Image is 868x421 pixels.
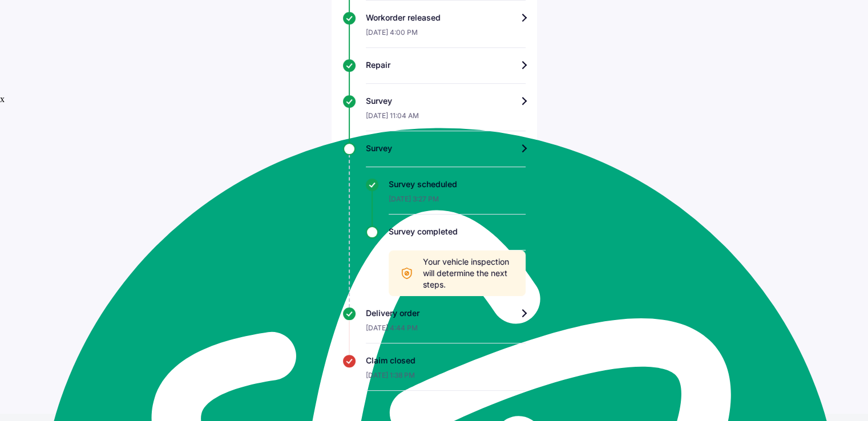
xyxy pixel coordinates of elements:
div: [DATE] 4:00 PM [366,23,526,48]
div: Survey completed [389,226,526,237]
div: Survey [366,143,526,154]
div: Repair [366,59,526,71]
div: Survey scheduled [389,179,526,190]
div: [DATE] 3:27 PM [389,190,526,214]
div: Delivery order [366,307,526,319]
div: [DATE] 11:04 AM [366,107,526,131]
span: Your vehicle inspection will determine the next steps. [423,256,514,290]
div: Workorder released [366,12,526,23]
div: Survey [366,95,526,107]
div: Claim closed [366,355,526,366]
div: [DATE] 4:44 PM [366,319,526,343]
div: [DATE] 1:38 PM [366,366,526,391]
